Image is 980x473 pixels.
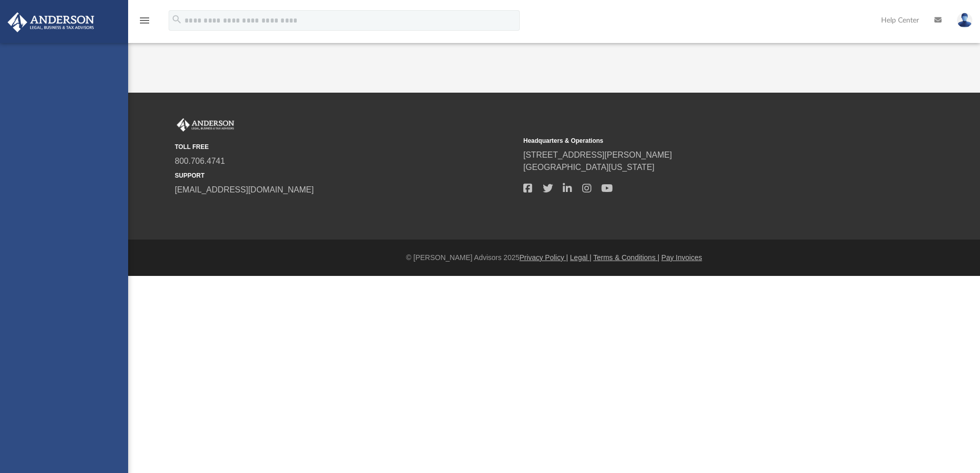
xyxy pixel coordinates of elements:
small: TOLL FREE [175,142,516,152]
small: Headquarters & Operations [523,136,865,145]
div: © [PERSON_NAME] Advisors 2025 [128,252,980,263]
small: SUPPORT [175,171,516,180]
a: [EMAIL_ADDRESS][DOMAIN_NAME] [175,185,314,194]
img: Anderson Advisors Platinum Portal [175,118,236,132]
img: Anderson Advisors Platinum Portal [5,12,97,32]
a: [STREET_ADDRESS][PERSON_NAME] [523,150,672,159]
i: search [171,14,182,25]
img: User Pic [957,13,972,28]
a: Privacy Policy | [520,253,568,262]
a: 800.706.4741 [175,157,225,165]
a: menu [138,19,151,27]
a: [GEOGRAPHIC_DATA][US_STATE] [523,163,655,171]
a: Terms & Conditions | [594,253,660,262]
a: Pay Invoices [661,253,702,262]
i: menu [138,14,151,27]
a: Legal | [570,253,591,262]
